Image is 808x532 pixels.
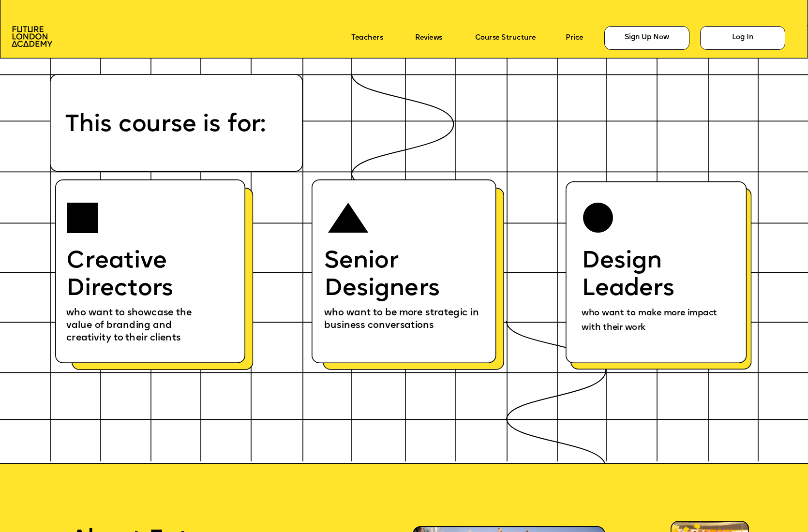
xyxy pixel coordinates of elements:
[324,248,484,303] p: Senior Designers
[351,34,383,42] a: Teachers
[415,34,442,42] a: Reviews
[566,34,583,42] a: Price
[65,111,444,139] p: This course is for:
[582,248,726,303] p: Design Leaders
[12,26,52,46] img: image-aac980e9-41de-4c2d-a048-f29dd30a0068.png
[475,34,536,42] a: Course Structure
[66,309,194,343] span: who want to showcase the value of branding and creativity to their clients
[66,248,208,303] p: Creative Directors
[582,310,719,332] span: who want to make more impact with their work
[324,309,481,331] span: who want to be more strategic in business conversations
